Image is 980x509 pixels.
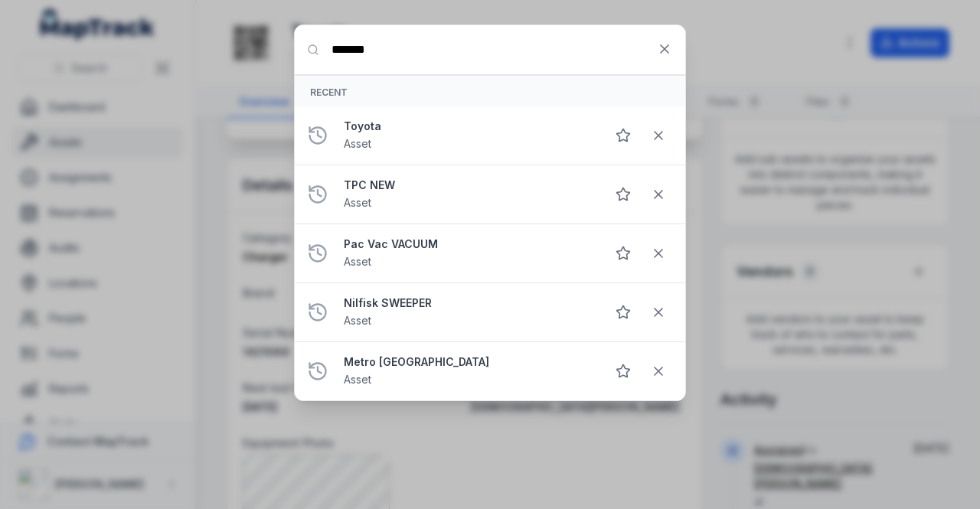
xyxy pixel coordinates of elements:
[344,295,593,311] strong: Nilfisk SWEEPER
[344,295,593,329] a: Nilfisk SWEEPERAsset
[344,237,593,252] strong: Pac Vac VACUUM
[344,119,593,134] strong: Toyota
[344,255,371,268] span: Asset
[344,373,371,386] span: Asset
[344,178,593,193] strong: TPC NEW
[344,314,371,327] span: Asset
[310,86,348,98] span: Recent
[344,196,371,209] span: Asset
[344,137,371,150] span: Asset
[344,119,593,152] a: ToyotaAsset
[344,178,593,211] a: TPC NEWAsset
[344,354,593,370] strong: Metro [GEOGRAPHIC_DATA]
[344,237,593,270] a: Pac Vac VACUUMAsset
[344,354,593,388] a: Metro [GEOGRAPHIC_DATA]Asset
